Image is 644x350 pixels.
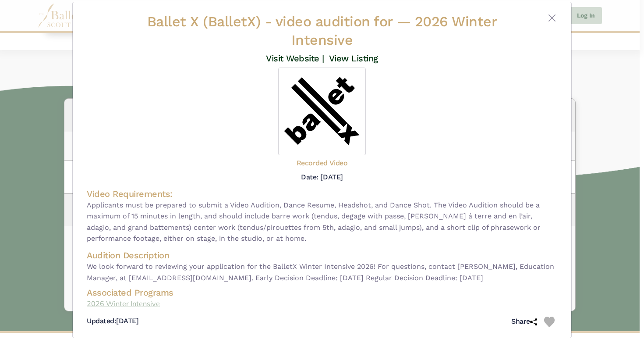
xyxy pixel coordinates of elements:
[547,13,557,23] button: Close
[291,13,497,48] span: — 2026 Winter Intensive
[87,317,116,325] span: Updated:
[87,189,173,199] span: Video Requirements:
[87,261,557,283] span: We look forward to reviewing your application for the BalletX Winter Intensive 2026! For question...
[87,287,557,298] h4: Associated Programs
[276,13,393,30] span: video audition for
[278,68,366,155] img: Logo
[301,173,343,181] h5: Date: [DATE]
[147,13,397,30] span: Ballet X (BalletX) -
[87,200,557,244] span: Applicants must be prepared to submit a Video Audition, Dance Resume, Headshot, and Dance Shot. T...
[87,250,557,261] h4: Audition Description
[511,317,537,326] h5: Share
[297,159,347,168] h5: Recorded Video
[266,53,324,64] a: Visit Website |
[329,53,378,64] a: View Listing
[87,317,138,326] h5: [DATE]
[87,298,557,310] a: 2026 Winter Intensive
